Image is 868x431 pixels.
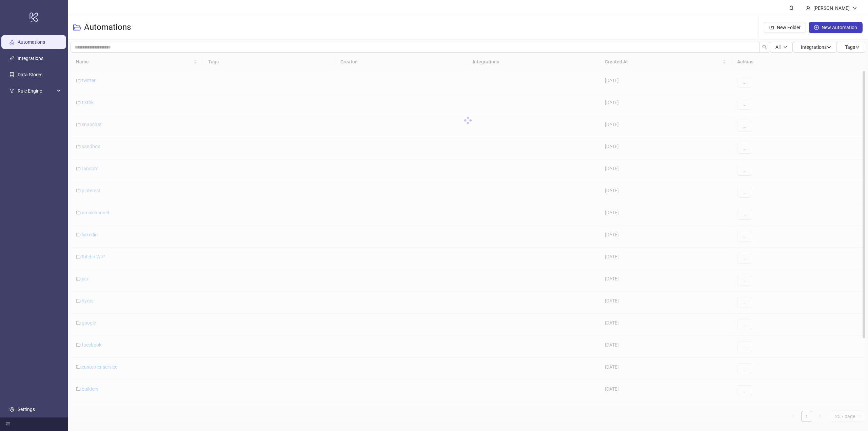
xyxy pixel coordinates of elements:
button: New Automation [809,22,863,33]
span: menu-fold [5,422,10,427]
a: Automations [18,39,45,45]
span: down [852,6,857,11]
a: Data Stores [18,72,42,77]
button: Alldown [770,42,793,53]
a: Integrations [18,56,43,61]
span: down [827,45,831,50]
h3: Automations [84,22,131,33]
span: plus-circle [814,25,819,30]
span: All [775,44,781,50]
div: [PERSON_NAME] [811,4,852,12]
span: Rule Engine [18,84,55,98]
span: user [806,6,811,11]
button: Tagsdown [837,42,865,53]
button: New Folder [764,22,806,33]
span: New Automation [822,25,857,30]
span: New Folder [777,25,801,30]
span: Integrations [801,44,831,50]
span: down [855,45,860,50]
span: Tags [845,44,860,50]
span: folder-add [769,25,774,30]
span: bell [789,5,794,10]
span: search [762,45,767,50]
span: fork [9,89,14,93]
span: down [783,45,787,49]
a: Settings [18,407,35,412]
span: folder-open [73,23,81,32]
button: Integrationsdown [793,42,837,53]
